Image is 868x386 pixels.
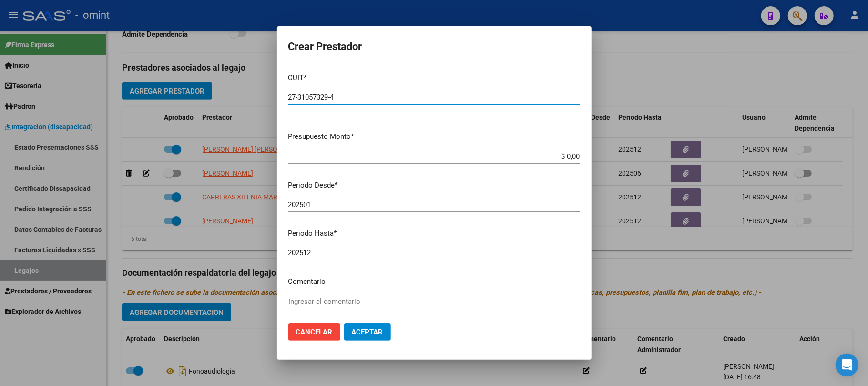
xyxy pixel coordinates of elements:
p: CUIT [288,73,580,83]
p: Presupuesto Monto [288,131,580,142]
div: Open Intercom Messenger [836,354,858,376]
button: Cancelar [288,323,340,341]
p: Comentario [288,276,580,287]
span: Cancelar [296,328,333,336]
p: Periodo Desde [288,180,580,191]
button: Aceptar [344,323,391,341]
span: Aceptar [352,328,383,336]
h2: Crear Prestador [288,38,580,56]
p: Periodo Hasta [288,228,580,239]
